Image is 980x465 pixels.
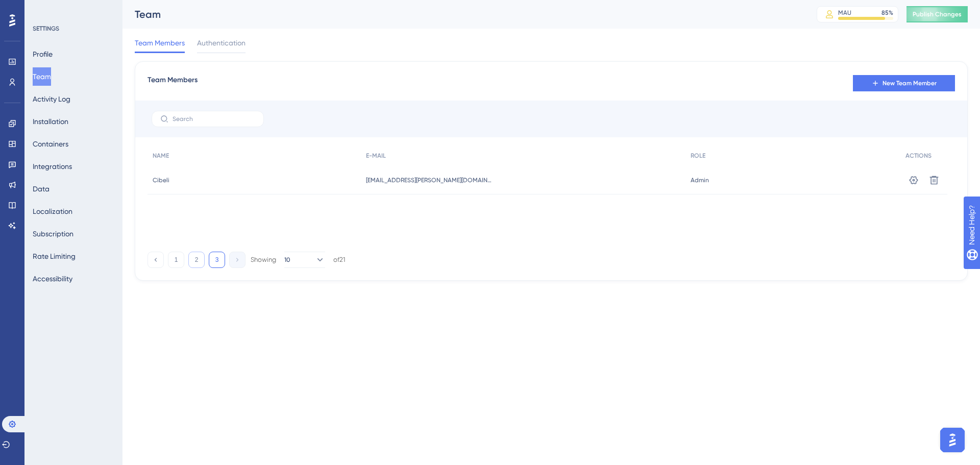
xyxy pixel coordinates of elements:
button: 10 [284,252,325,268]
span: New Team Member [883,79,937,87]
div: Showing [251,255,276,264]
button: Rate Limiting [33,247,76,265]
button: New Team Member [853,75,955,91]
span: ACTIONS [905,152,932,160]
iframe: UserGuiding AI Assistant Launcher [937,425,968,455]
div: 85 % [881,9,893,17]
div: SETTINGS [33,25,115,33]
button: Subscription [33,225,73,243]
span: ROLE [691,152,705,160]
button: Team [33,67,51,86]
div: of 21 [333,255,345,264]
button: Publish Changes [906,6,968,22]
button: Containers [33,135,68,153]
button: 3 [209,252,225,268]
button: Activity Log [33,90,70,108]
span: E-MAIL [366,152,386,160]
span: NAME [153,152,169,160]
span: Admin [691,176,709,184]
span: Team Members [148,74,198,92]
button: 1 [168,252,184,268]
button: 2 [188,252,205,268]
span: Publish Changes [913,10,962,18]
span: Need Help? [24,3,64,15]
button: Integrations [33,157,72,176]
button: Profile [33,45,53,63]
button: Accessibility [33,270,72,288]
div: MAU [838,9,851,17]
span: Authentication [197,37,246,49]
span: Team Members [135,37,185,49]
span: Cibeli [153,176,169,184]
input: Search [173,115,255,123]
button: Data [33,180,50,198]
span: [EMAIL_ADDRESS][PERSON_NAME][DOMAIN_NAME] [366,176,494,184]
span: 10 [284,256,290,264]
button: Localization [33,202,72,221]
div: Team [135,7,791,21]
button: Installation [33,112,68,131]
